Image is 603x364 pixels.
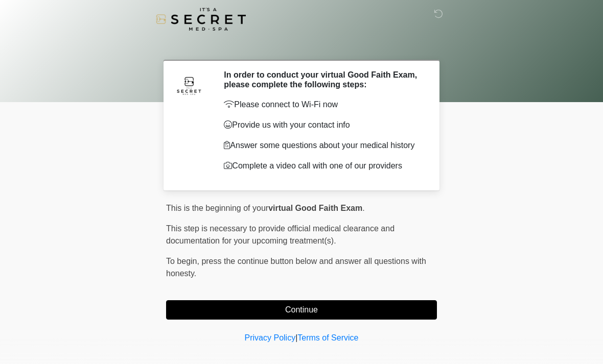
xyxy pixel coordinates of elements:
h2: In order to conduct your virtual Good Faith Exam, please complete the following steps: [224,70,422,89]
img: Agent Avatar [174,70,204,101]
a: | [295,333,297,342]
a: Terms of Service [297,333,358,342]
h1: ‎ ‎ [158,37,445,56]
p: Please connect to Wi-Fi now [224,99,422,111]
button: Continue [166,300,437,320]
p: Complete a video call with one of our providers [224,160,422,172]
p: Answer some questions about your medical history [224,139,422,152]
img: It's A Secret Med Spa Logo [156,8,246,31]
span: This step is necessary to provide official medical clearance and documentation for your upcoming ... [166,224,395,245]
span: To begin, [166,257,201,265]
span: press the continue button below and answer all questions with honesty. [166,257,426,278]
p: Provide us with your contact info [224,119,422,131]
a: Privacy Policy [245,333,296,342]
strong: virtual Good Faith Exam [268,204,362,212]
span: This is the beginning of your [166,204,268,212]
span: . [362,204,364,212]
